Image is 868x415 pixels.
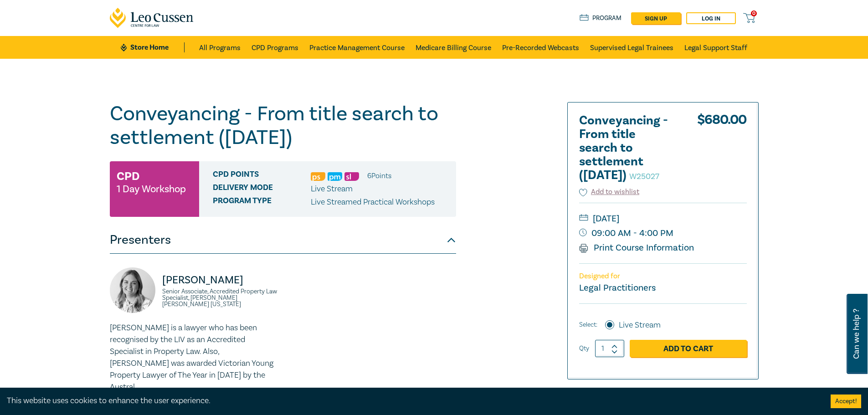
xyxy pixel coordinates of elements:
a: All Programs [199,36,241,59]
p: Designed for [579,272,747,281]
input: 1 [595,340,624,357]
a: Log in [686,12,736,24]
img: Practice Management & Business Skills [328,172,342,181]
li: 6 Point s [367,170,391,182]
a: Medicare Billing Course [416,36,491,59]
span: Live Stream [311,184,353,194]
h1: Conveyancing - From title search to settlement ([DATE]) [110,102,456,149]
a: sign up [631,12,681,24]
span: Select: [579,320,597,330]
span: Program type [213,196,311,208]
small: 09:00 AM - 4:00 PM [579,226,747,241]
a: Print Course Information [579,242,694,254]
a: Add to Cart [630,340,747,357]
p: [PERSON_NAME] is a lawyer who has been recognised by the LIV as an Accredited Specialist in Prope... [110,322,277,393]
button: Add to wishlist [579,187,640,197]
div: $ 680.00 [697,114,747,187]
button: Presenters [110,226,456,254]
a: Practice Management Course [309,36,405,59]
p: Live Streamed Practical Workshops [311,196,435,208]
h3: CPD [117,168,139,184]
button: Accept cookies [831,395,861,408]
span: 0 [751,10,757,16]
span: Can we help ? [852,299,861,369]
img: https://s3.ap-southeast-2.amazonaws.com/leo-cussen-store-production-content/Contacts/Lydia%20East... [110,267,155,313]
small: Legal Practitioners [579,282,656,294]
h2: Conveyancing - From title search to settlement ([DATE]) [579,114,679,182]
span: Delivery Mode [213,183,311,195]
img: Substantive Law [344,172,359,181]
small: Senior Associate, Accredited Property Law Specialist, [PERSON_NAME] [PERSON_NAME] [US_STATE] [162,288,277,307]
label: Qty [579,343,589,354]
a: CPD Programs [252,36,298,59]
a: Store Home [121,42,184,52]
small: [DATE] [579,211,747,226]
a: Pre-Recorded Webcasts [502,36,579,59]
a: Program [580,13,622,23]
a: Supervised Legal Trainees [590,36,673,59]
small: W25027 [629,171,659,182]
p: [PERSON_NAME] [162,273,277,287]
div: This website uses cookies to enhance the user experience. [7,395,817,407]
small: 1 Day Workshop [117,184,186,194]
img: Professional Skills [311,172,325,181]
label: Live Stream [619,319,661,331]
a: Legal Support Staff [684,36,747,59]
span: CPD Points [213,170,311,182]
